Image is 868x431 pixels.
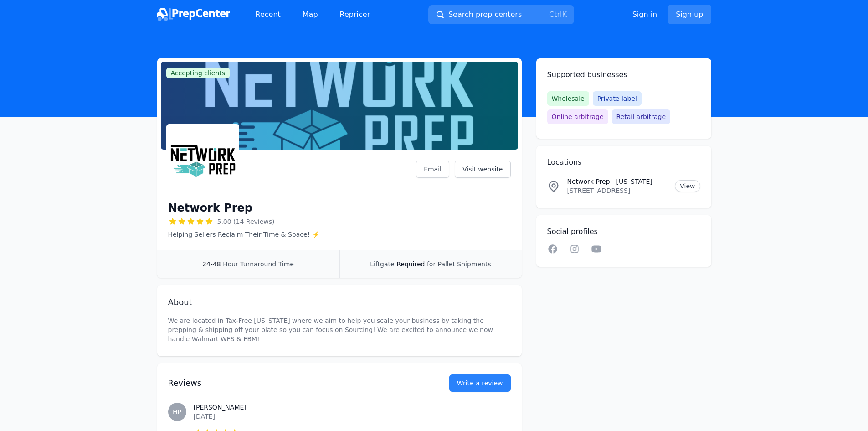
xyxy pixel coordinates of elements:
[428,5,574,24] button: Search prep centersCtrlK
[567,186,668,195] p: [STREET_ADDRESS]
[168,126,237,195] img: Network Prep
[567,177,668,186] p: Network Prep - [US_STATE]
[547,69,700,80] h2: Supported businesses
[202,260,221,268] span: 24-48
[194,403,511,412] h3: [PERSON_NAME]
[547,91,589,106] span: Wholesale
[547,157,700,168] h2: Locations
[632,9,657,20] a: Sign in
[173,409,181,415] span: HP
[168,230,320,239] p: Helping Sellers Reclaim Their Time & Space! ⚡️
[248,5,288,24] a: Recent
[593,91,642,106] span: Private label
[449,374,511,392] a: Write a review
[370,260,394,268] span: Liftgate
[333,5,378,24] a: Repricer
[217,217,275,226] span: 5.00 (14 Reviews)
[157,8,230,21] img: PrepCenter
[416,161,449,178] a: Email
[668,5,711,24] a: Sign up
[194,413,215,420] time: [DATE]
[427,260,491,268] span: for Pallet Shipments
[675,180,700,192] a: View
[168,316,511,343] p: We are located in Tax-Free [US_STATE] where we aim to help you scale your business by taking the ...
[396,260,425,268] span: Required
[612,109,670,124] span: Retail arbitrage
[223,260,294,268] span: Hour Turnaround Time
[168,296,511,309] h2: About
[448,9,522,20] span: Search prep centers
[547,109,608,124] span: Online arbitrage
[166,68,230,78] span: Accepting clients
[547,226,700,237] h2: Social profiles
[455,161,511,178] a: Visit website
[295,5,325,24] a: Map
[562,10,567,19] kbd: K
[168,201,253,215] h1: Network Prep
[168,377,420,389] h2: Reviews
[549,10,562,19] kbd: Ctrl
